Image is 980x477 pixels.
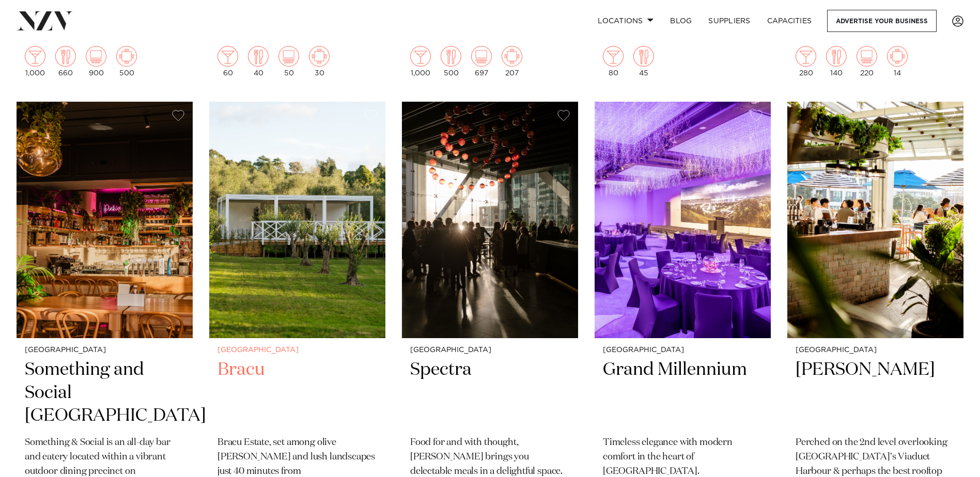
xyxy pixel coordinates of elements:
[857,46,877,77] div: 220
[116,46,137,67] img: meeting.png
[248,46,269,67] img: dining.png
[25,358,184,428] h2: Something and Social [GEOGRAPHIC_DATA]
[633,46,654,77] div: 45
[589,10,662,32] a: Locations
[86,46,106,67] img: theatre.png
[826,46,847,77] div: 140
[309,46,330,77] div: 30
[410,358,570,428] h2: Spectra
[502,46,522,67] img: meeting.png
[17,11,73,30] img: nzv-logo.png
[857,46,877,67] img: theatre.png
[217,346,377,354] small: [GEOGRAPHIC_DATA]
[700,10,758,32] a: SUPPLIERS
[603,46,624,77] div: 80
[25,46,45,67] img: cocktail.png
[662,10,700,32] a: BLOG
[502,46,522,77] div: 207
[278,46,299,67] img: theatre.png
[887,46,908,67] img: meeting.png
[887,46,908,77] div: 14
[217,46,238,67] img: cocktail.png
[796,46,816,67] img: cocktail.png
[410,346,570,354] small: [GEOGRAPHIC_DATA]
[217,358,377,428] h2: Bracu
[471,46,492,77] div: 697
[603,346,763,354] small: [GEOGRAPHIC_DATA]
[25,46,45,77] div: 1,000
[633,46,654,67] img: dining.png
[116,46,137,77] div: 500
[248,46,269,77] div: 40
[309,46,330,67] img: meeting.png
[603,46,624,67] img: cocktail.png
[827,10,937,32] a: Advertise your business
[217,46,238,77] div: 60
[826,46,847,67] img: dining.png
[441,46,461,77] div: 500
[441,46,461,67] img: dining.png
[759,10,820,32] a: Capacities
[25,346,184,354] small: [GEOGRAPHIC_DATA]
[410,46,431,67] img: cocktail.png
[796,46,816,77] div: 280
[55,46,76,77] div: 660
[278,46,299,77] div: 50
[55,46,76,67] img: dining.png
[410,46,431,77] div: 1,000
[471,46,492,67] img: theatre.png
[603,358,763,428] h2: Grand Millennium
[796,358,955,428] h2: [PERSON_NAME]
[86,46,106,77] div: 900
[796,346,955,354] small: [GEOGRAPHIC_DATA]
